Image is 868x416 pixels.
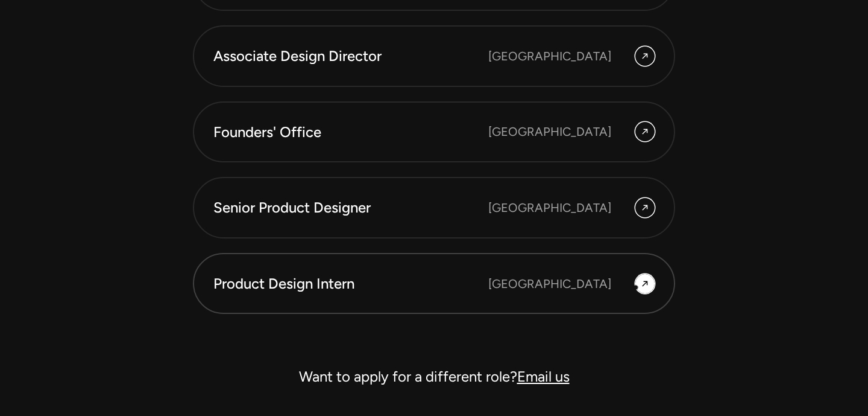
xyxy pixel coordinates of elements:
a: Email us [517,368,570,385]
div: [GEOGRAPHIC_DATA] [488,47,611,65]
a: Product Design Intern [GEOGRAPHIC_DATA] [193,253,675,315]
div: Associate Design Director [213,46,488,66]
div: Founders' Office [213,122,488,142]
div: Product Design Intern [213,274,488,294]
div: [GEOGRAPHIC_DATA] [488,123,611,141]
a: Senior Product Designer [GEOGRAPHIC_DATA] [193,177,675,238]
div: Senior Product Designer [213,197,488,218]
a: Founders' Office [GEOGRAPHIC_DATA] [193,101,675,163]
a: Associate Design Director [GEOGRAPHIC_DATA] [193,25,675,87]
div: [GEOGRAPHIC_DATA] [488,199,611,217]
div: [GEOGRAPHIC_DATA] [488,275,611,293]
div: Want to apply for a different role? [193,362,675,391]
